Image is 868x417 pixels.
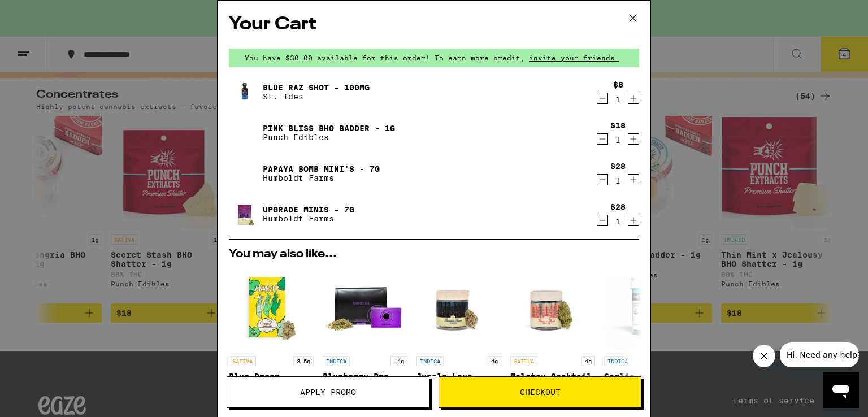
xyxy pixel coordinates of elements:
[416,266,501,415] a: Open page for Jungle Lava Premium - 4g from Humboldt Farms
[628,215,639,226] button: Increment
[613,95,623,104] div: 1
[610,176,626,185] div: 1
[229,12,639,37] h2: Your Cart
[597,174,608,185] button: Decrement
[323,266,407,350] img: Circles Base Camp - Blueberry Pre-Ground - 14g
[488,356,501,366] p: 4g
[597,133,608,145] button: Decrement
[439,376,641,408] button: Checkout
[610,217,626,226] div: 1
[245,54,525,62] span: You have $30.00 available for this order! To earn more credit,
[229,372,314,390] p: Blue Dream - 3.5g
[604,266,689,350] img: Everyday - Garlic Dreams Smalls - 3.5g
[520,388,561,396] span: Checkout
[610,202,626,211] div: $28
[416,266,501,350] img: Humboldt Farms - Jungle Lava Premium - 4g
[323,266,407,415] a: Open page for Blueberry Pre-Ground - 14g from Circles Base Camp
[229,198,261,230] img: Upgrade Minis - 7g
[300,388,356,396] span: Apply Promo
[229,249,639,260] h2: You may also like...
[525,54,623,62] span: invite your friends.
[610,136,626,145] div: 1
[229,49,639,67] div: You have $30.00 available for this order! To earn more credit,invite your friends.
[263,133,395,142] p: Punch Edibles
[604,266,689,415] a: Open page for Garlic Dreams Smalls - 3.5g from Everyday
[510,266,595,415] a: Open page for Molotov Cocktail Premium - 4g from Humboldt Farms
[229,117,261,149] img: Pink Bliss BHO Badder - 1g
[753,345,775,367] iframe: Close message
[7,8,81,17] span: Hi. Need any help?
[263,173,380,183] p: Humboldt Farms
[597,215,608,226] button: Decrement
[604,356,631,366] p: INDICA
[628,93,639,104] button: Increment
[628,174,639,185] button: Increment
[510,372,595,390] p: Molotov Cocktail Premium - 4g
[628,133,639,145] button: Increment
[581,356,595,366] p: 4g
[229,158,261,189] img: Papaya Bomb Mini's - 7g
[510,356,537,366] p: SATIVA
[780,342,859,367] iframe: Message from company
[823,372,859,408] iframe: Button to launch messaging window
[597,93,608,104] button: Decrement
[263,92,370,101] p: St. Ides
[227,376,429,408] button: Apply Promo
[390,356,407,366] p: 14g
[293,356,314,366] p: 3.5g
[263,205,354,214] a: Upgrade Minis - 7g
[416,356,444,366] p: INDICA
[263,124,395,133] a: Pink Bliss BHO Badder - 1g
[263,214,354,223] p: Humboldt Farms
[613,80,623,89] div: $8
[263,164,380,173] a: Papaya Bomb Mini's - 7g
[229,266,314,350] img: Anarchy - Blue Dream - 3.5g
[510,266,595,350] img: Humboldt Farms - Molotov Cocktail Premium - 4g
[416,372,501,390] p: Jungle Lava Premium - 4g
[323,356,350,366] p: INDICA
[229,266,314,415] a: Open page for Blue Dream - 3.5g from Anarchy
[263,83,370,92] a: Blue Raz Shot - 100mg
[604,372,689,390] p: Garlic Dreams Smalls - 3.5g
[610,162,626,171] div: $28
[323,372,407,390] p: Blueberry Pre-Ground - 14g
[610,121,626,130] div: $18
[229,76,261,108] img: Blue Raz Shot - 100mg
